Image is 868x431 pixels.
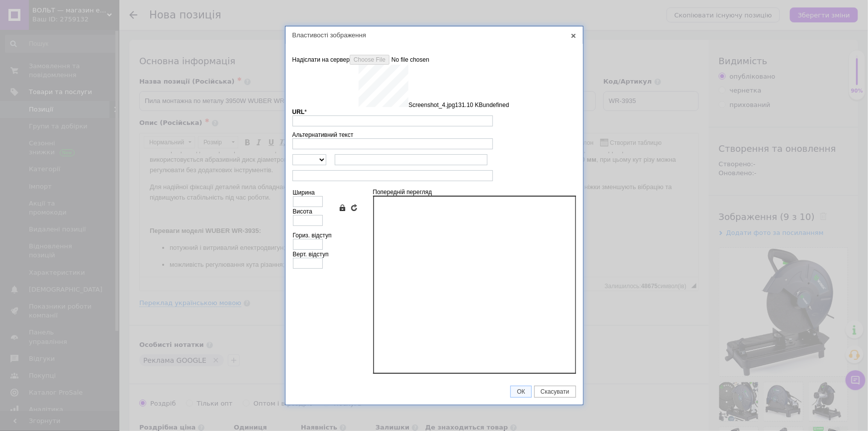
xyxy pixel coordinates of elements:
[10,30,549,51] p: Для надійної фіксації деталей пила обладнана з губками шириною 75 і 130 мм та максимальним ходом ...
[293,251,329,258] label: Верт. відступ
[434,3,457,11] strong: 100 мм
[373,189,576,374] div: Попередній перегляд
[455,65,483,109] td: 131.10 KB
[569,31,578,40] a: Закрити
[483,102,509,108] button: undefined
[292,108,307,115] label: URL
[151,31,228,38] strong: поворотними лещатами
[293,232,332,239] label: Гориз. відступ
[510,386,531,398] a: ОК
[293,208,312,215] label: Висота
[534,386,576,398] a: Скасувати
[292,55,463,65] label: Надіслати на сервер
[292,56,350,63] span: Надіслати на сервер
[350,204,358,212] a: Очистити поля розмірів
[293,189,315,196] label: Ширина
[338,204,346,212] a: Зберегти пропорції
[292,52,576,379] div: Інформація про зображення
[30,108,529,118] p: можливість регулювання кута різання;
[292,131,354,138] label: Альтернативний текст
[149,3,171,11] strong: 350 мм
[350,55,463,65] input: Надіслати на сервер
[286,26,583,44] div: Властивості зображення
[10,75,121,82] strong: Переваги моделі WUBER WR-3935:
[511,388,531,395] span: ОК
[535,388,576,395] span: Скасувати
[30,91,529,101] p: потужний і витривалий електродвигун;
[408,65,455,109] td: Screenshot_4.jpg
